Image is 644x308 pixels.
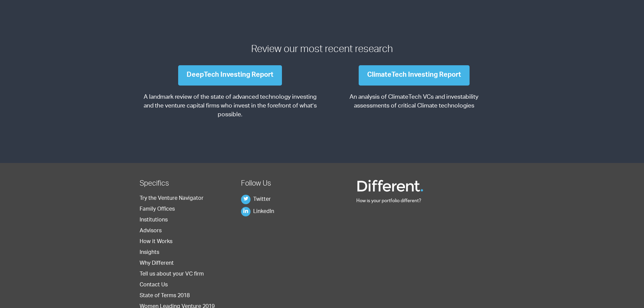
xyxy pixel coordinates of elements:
[144,94,317,118] span: A landmark review of the state of advanced technology investing and the venture capital firms who...
[359,65,470,86] a: ClimateTech Investing Report
[350,94,478,109] span: An analysis of ClimateTech VCs and investability assessments of critical Climate technologies
[178,65,282,86] a: DeepTech Investing Report
[356,179,424,193] img: Different Funds
[140,272,204,277] a: Tell us about your VC firm
[241,209,274,215] a: LinkedIn
[241,197,271,203] a: Twitter
[241,179,336,189] h2: Follow Us
[140,207,175,212] a: Family Offices
[140,239,172,245] a: How it Works
[140,283,168,288] a: Contact Us
[140,179,235,189] h2: Specifics
[140,261,174,266] a: Why Different
[140,250,159,256] a: Insights
[140,196,204,202] a: Try the Venture Navigator
[140,229,162,234] a: Advisors
[140,218,168,223] a: Institutions
[356,197,504,205] p: How is your portfolio different?
[138,43,506,57] h3: Review our most recent research
[140,293,190,299] a: State of Terms 2018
